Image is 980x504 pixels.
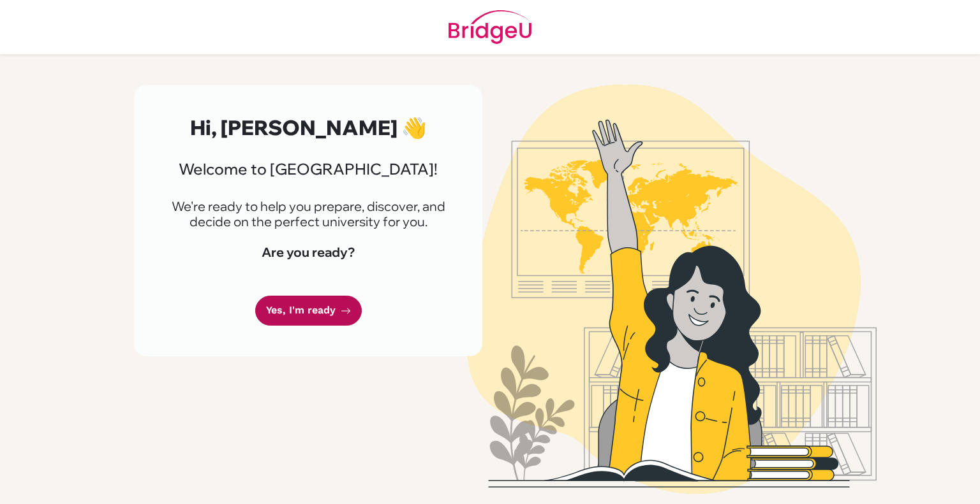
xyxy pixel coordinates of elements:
[165,160,452,178] h3: Welcome to [GEOGRAPHIC_DATA]!
[165,199,452,229] p: We're ready to help you prepare, discover, and decide on the perfect university for you.
[165,115,452,140] h2: Hi, [PERSON_NAME] 👋
[255,296,362,326] a: Yes, I'm ready
[165,245,452,260] h4: Are you ready?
